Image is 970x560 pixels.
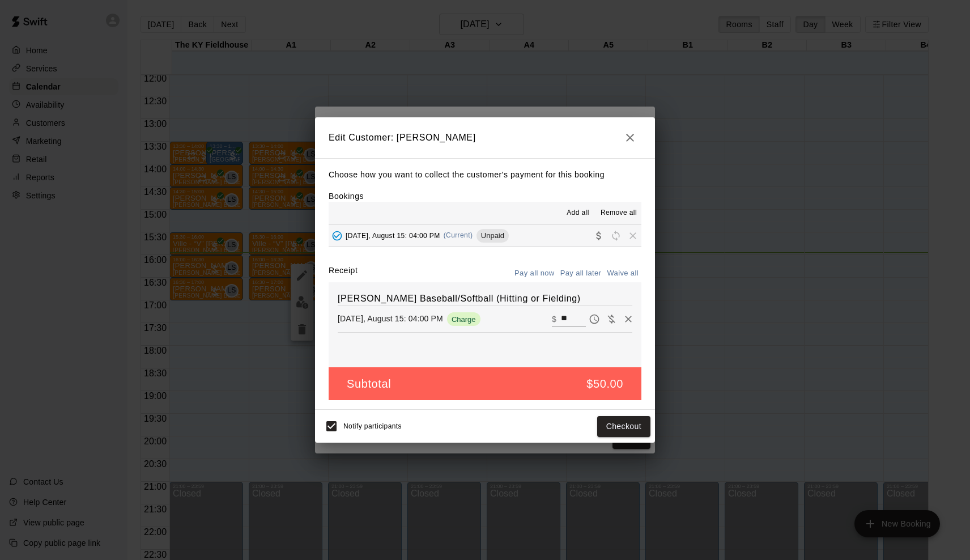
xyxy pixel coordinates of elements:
[624,231,641,239] span: Remove
[338,291,632,306] h6: [PERSON_NAME] Baseball/Softball (Hitting or Fielding)
[346,231,440,239] span: [DATE], August 15: 04:00 PM
[343,423,402,431] span: Notify participants
[329,225,641,246] button: Added - Collect Payment[DATE], August 15: 04:00 PM(Current)UnpaidCollect paymentRescheduleRemove
[444,231,473,239] span: (Current)
[329,192,364,201] label: Bookings
[586,376,623,392] h5: $50.00
[607,231,624,239] span: Reschedule
[567,207,589,219] span: Add all
[338,313,443,324] p: [DATE], August 15: 04:00 PM
[596,204,641,222] button: Remove all
[447,315,480,324] span: Charge
[597,416,650,437] button: Checkout
[512,265,558,282] button: Pay all now
[590,231,607,239] span: Collect payment
[329,227,346,244] button: Added - Collect Payment
[603,313,620,323] span: Waive payment
[604,265,641,282] button: Waive all
[620,311,637,328] button: Remove
[329,265,358,282] label: Receipt
[601,207,637,219] span: Remove all
[552,313,556,325] p: $
[560,204,596,222] button: Add all
[315,117,655,158] h2: Edit Customer: [PERSON_NAME]
[329,168,641,182] p: Choose how you want to collect the customer's payment for this booking
[586,313,603,323] span: Pay later
[558,265,605,282] button: Pay all later
[477,231,509,240] span: Unpaid
[347,376,391,392] h5: Subtotal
